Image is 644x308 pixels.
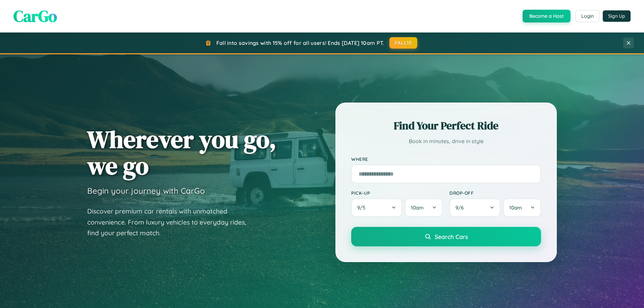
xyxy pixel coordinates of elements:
[523,10,571,22] button: Become a Host
[449,198,500,217] button: 9/6
[13,5,57,27] span: CarGo
[87,126,276,179] h1: Wherever you go, we go
[351,136,541,146] p: Book in minutes, drive in style
[389,37,418,49] button: FALL15
[435,233,468,240] span: Search Cars
[405,198,443,217] button: 10am
[509,204,522,211] span: 10am
[216,40,384,46] span: Fall into savings with 15% off for all users! Ends [DATE] 10am PT.
[351,227,541,246] button: Search Cars
[455,204,467,211] span: 9 / 6
[503,198,541,217] button: 10am
[87,206,255,239] p: Discover premium car rentals with unmatched convenience. From luxury vehicles to everyday rides, ...
[576,10,599,22] button: Login
[351,198,402,217] button: 9/5
[351,156,541,162] label: Where
[87,186,205,196] h3: Begin your journey with CarGo
[351,118,541,133] h2: Find Your Perfect Ride
[449,190,541,196] label: Drop-off
[351,190,443,196] label: Pick-up
[357,204,369,211] span: 9 / 5
[411,204,424,211] span: 10am
[603,10,631,22] button: Sign Up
